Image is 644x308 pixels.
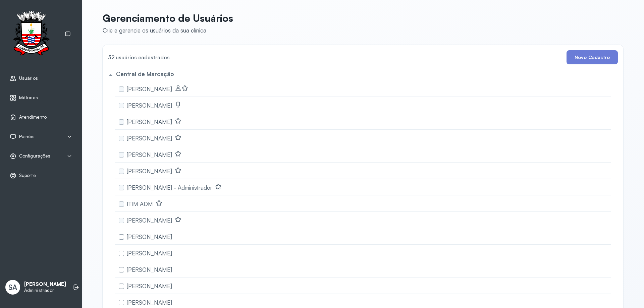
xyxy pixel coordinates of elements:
p: [PERSON_NAME] [24,281,66,288]
span: Atendimento [19,114,47,120]
span: [PERSON_NAME] [127,233,172,240]
span: [PERSON_NAME] [127,151,172,158]
span: [PERSON_NAME] [127,85,172,93]
span: [PERSON_NAME] [127,283,172,290]
span: [PERSON_NAME] [127,250,172,257]
span: [PERSON_NAME] [127,299,172,306]
span: [PERSON_NAME] [127,135,172,142]
h4: 32 usuários cadastrados [108,53,170,62]
p: Administrador [24,288,66,293]
span: [PERSON_NAME] [127,168,172,175]
a: Atendimento [10,114,72,121]
span: Usuários [19,75,38,81]
button: Novo Cadastro [567,50,618,64]
span: [PERSON_NAME] [127,266,172,273]
span: [PERSON_NAME] [127,217,172,224]
span: Métricas [19,95,38,101]
a: Métricas [10,95,72,101]
span: Suporte [19,173,36,178]
span: Configurações [19,153,50,159]
div: Crie e gerencie os usuários da sua clínica [103,27,233,34]
img: Logotipo do estabelecimento [7,11,55,57]
span: [PERSON_NAME] [127,102,172,109]
span: ITIM ADM [127,200,153,207]
span: [PERSON_NAME] [127,118,172,125]
a: Usuários [10,75,72,82]
h5: Central de Marcação [116,70,174,77]
span: [PERSON_NAME] - Administrador [127,184,212,191]
p: Gerenciamento de Usuários [103,12,233,24]
span: Painéis [19,134,35,139]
